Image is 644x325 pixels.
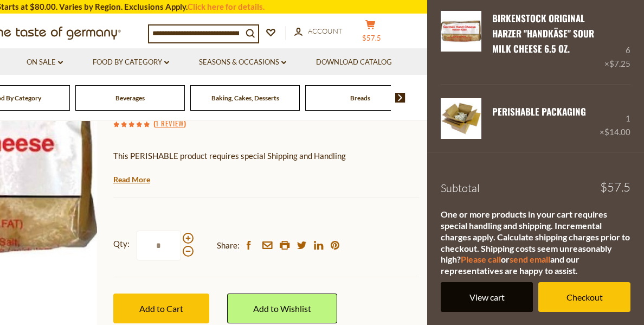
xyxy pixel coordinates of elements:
[27,56,63,68] a: On Sale
[211,94,279,102] a: Baking, Cakes, Desserts
[441,11,481,52] img: Birkenstock Original Harzer Sour Milk Cheese
[600,181,630,193] span: $57.5
[354,20,387,47] button: $57.5
[113,149,419,163] p: This PERISHABLE product requires special Shipping and Handling
[395,93,405,103] img: next arrow
[113,294,209,323] button: Add to Cart
[609,59,630,68] span: $7.25
[441,282,533,312] a: View cart
[362,34,381,42] span: $57.5
[441,11,481,71] a: Birkenstock Original Harzer Sour Milk Cheese
[316,56,392,68] a: Download Catalog
[510,254,550,264] a: send email
[538,282,630,312] a: Checkout
[441,209,630,277] div: One or more products in your cart requires special handling and shipping. Incremental charges app...
[139,303,183,314] span: Add to Cart
[604,127,630,137] span: $14.00
[153,118,186,129] span: ( )
[93,56,169,68] a: Food By Category
[492,11,594,56] a: Birkenstock Original Harzer "Handkäse" Sour Milk Cheese 6.5 oz.
[441,181,480,195] span: Subtotal
[600,98,630,139] div: 1 ×
[308,27,343,35] span: Account
[156,118,184,130] a: 1 Review
[492,105,586,118] a: PERISHABLE Packaging
[123,171,419,184] li: We will ship this product in heat-protective packaging and ice.
[188,2,265,11] a: Click here for details.
[115,94,145,102] a: Beverages
[199,56,286,68] a: Seasons & Occasions
[113,174,150,185] a: Read More
[217,239,240,252] span: Share:
[441,98,481,139] img: PERISHABLE Packaging
[227,294,337,323] a: Add to Wishlist
[294,26,343,37] a: Account
[350,94,370,102] a: Breads
[113,237,130,251] strong: Qty:
[461,254,501,264] a: Please call
[137,231,181,260] input: Qty:
[604,11,630,71] div: 6 ×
